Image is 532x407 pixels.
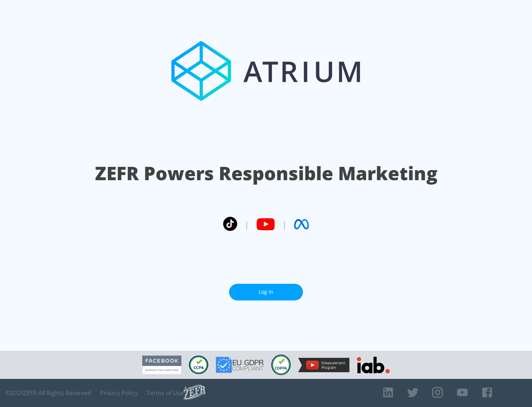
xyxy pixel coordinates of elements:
img: CCPA Compliant [189,356,208,374]
a: Log In [229,284,303,300]
span: | [282,219,287,230]
a: Terms of Use [147,389,184,397]
img: YouTube Measurement Program [298,358,349,372]
img: GDPR Compliant [216,357,264,373]
img: COPPA Compliant [271,354,291,375]
h1: ZEFR Powers Responsible Marketing [95,161,437,186]
img: IAB [357,357,390,373]
span: © 2025 ZEFR All Rights Reserved [6,389,91,397]
a: Privacy Policy [100,389,138,397]
img: Facebook Marketing Partner [142,356,181,374]
span: | [245,219,249,230]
